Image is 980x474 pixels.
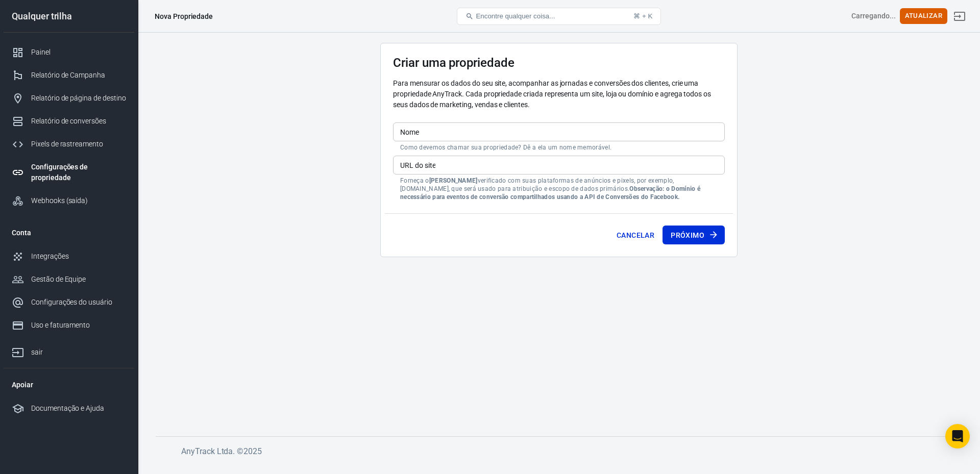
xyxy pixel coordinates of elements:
font: Conta [12,229,31,237]
a: Integrações [4,245,134,268]
font: verificado com suas plataformas de anúncios e pixels, por exemplo, [DOMAIN_NAME], que será usado ... [400,177,674,192]
button: Encontre qualquer coisa...⌘ + K [457,8,661,25]
div: ID da conta: <> [851,11,895,21]
a: sair [4,337,134,364]
font: AnyTrack Ltda. © [181,446,243,456]
font: Webhooks (saída) [31,196,88,205]
font: Integrações [31,252,68,260]
a: Relatório de Campanha [4,64,134,87]
a: Uso e faturamento [4,314,134,337]
a: Relatório de página de destino [4,87,134,110]
font: Cancelar [617,231,654,239]
font: Gestão de Equipe [31,275,86,283]
font: Observação: o Domínio é necessário para eventos de conversão compartilhados usando a API de Conve... [400,185,700,201]
font: Relatório de conversões [31,117,106,125]
a: Gestão de Equipe [4,268,134,291]
font: Apoiar [12,381,33,389]
input: exemplo.com [393,156,725,174]
font: Criar uma propriedade [393,56,514,70]
font: Documentação e Ajuda [31,404,104,412]
font: [PERSON_NAME] [429,177,478,184]
button: Atualizar [900,8,947,24]
a: Configurações de propriedade [4,156,134,189]
a: Webhooks (saída) [4,189,134,212]
font: Relatório de página de destino [31,94,126,102]
div: Abra o Intercom Messenger [945,424,970,448]
div: Nova Propriedade [155,11,213,21]
a: sair [947,4,972,29]
button: Cancelar [612,226,658,245]
font: Encontre qualquer coisa... [476,12,555,20]
font: ⌘ + K [633,12,652,20]
font: Relatório de Campanha [31,71,105,79]
font: Qualquer trilha [12,11,72,21]
a: Painel [4,41,134,64]
a: Relatório de conversões [4,110,134,133]
font: Atualizar [905,12,942,19]
font: 2025 [243,446,262,456]
font: Como devemos chamar sua propriedade? Dê a ela um nome memorável. [400,144,611,151]
font: Para mensurar os dados do seu site, acompanhar as jornadas e conversões dos clientes, crie uma pr... [393,79,711,109]
font: Painel [31,48,51,56]
font: Forneça o [400,177,429,184]
font: Pixels de rastreamento [31,140,103,148]
font: Nova Propriedade [155,12,213,20]
font: Uso e faturamento [31,321,90,329]
font: Configurações do usuário [31,298,112,306]
button: Próximo [663,226,725,245]
input: Nome do seu site [393,122,725,141]
font: sair [31,348,43,356]
font: Próximo [671,231,704,239]
font: Carregando... [851,12,895,20]
a: Pixels de rastreamento [4,133,134,156]
a: Configurações do usuário [4,291,134,314]
font: Configurações de propriedade [31,163,88,182]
